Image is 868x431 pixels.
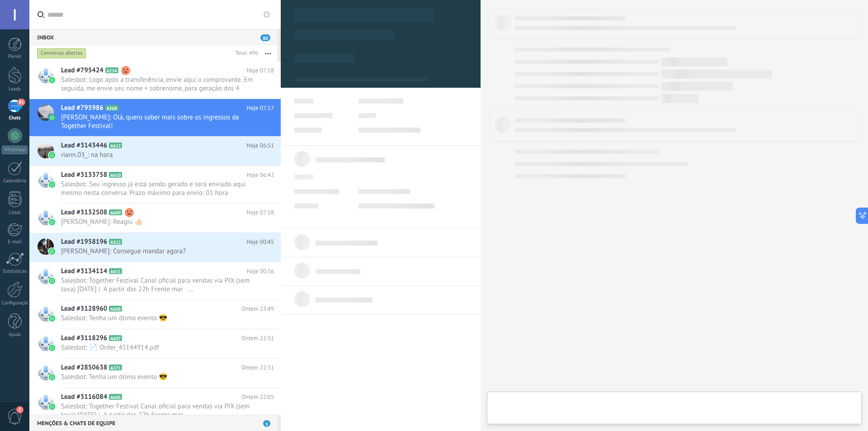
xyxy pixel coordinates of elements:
div: Listas [2,210,28,216]
span: A611 [109,268,122,274]
div: Inbox [29,29,278,45]
a: Lead #2850638 A571 Ontem 22:31 Salesbot: Tenha um ótimo evento 😎 [29,359,281,388]
span: A512 [109,239,122,245]
img: waba.svg [49,181,55,188]
span: 1 [263,420,270,427]
span: Hoje 07:18 [247,66,274,75]
span: A606 [109,394,122,400]
img: waba.svg [49,77,55,83]
img: waba.svg [49,374,55,380]
span: 80 [260,34,270,41]
span: Ontem 22:31 [241,334,274,343]
img: waba.svg [49,248,55,255]
span: Lead #3133758 [61,171,107,180]
div: E-mail [2,239,28,245]
img: waba.svg [49,403,55,410]
span: Hoje 06:51 [247,141,274,150]
span: Hoje 00:36 [247,267,274,276]
a: Lead #3132508 A609 Hoje 07:18 [PERSON_NAME]: Reagiu 👍🏻 [29,204,281,232]
span: riann.03_: na hora [61,151,257,159]
div: Configurações [2,300,28,306]
div: Painel [2,54,28,60]
a: Lead #1958196 A512 Hoje 00:45 [PERSON_NAME]: Consegue mandar agora? [29,233,281,262]
span: Salesbot: Seu ingresso já está sendo gerado e será enviado aqui mesmo nesta conversa. Prazo máxim... [61,180,257,197]
span: Hoje 00:45 [247,237,274,246]
span: Salesbot: Together Festival Canal oficial para vendas via PIX (sem taxa) [DATE] | A partir das 22... [61,402,257,419]
div: Estatísticas [2,269,28,275]
span: A610 [109,172,122,178]
span: Salesbot: Tenha um ótimo evento 😎 [61,314,257,322]
span: Ontem 22:31 [241,363,274,372]
span: A608 [109,306,122,312]
span: Salesbot: 📄 Order_45144914.pdf [61,343,257,352]
span: Salesbot: Together Festival Canal oficial para vendas via PIX (sem taxa) [DATE] | A partir das 22... [61,276,257,294]
span: Hoje 07:17 [247,104,274,113]
div: Leads [2,86,28,92]
a: Lead #3116084 A606 Ontem 22:05 Salesbot: Together Festival Canal oficial para vendas via PIX (sem... [29,388,281,425]
span: [PERSON_NAME]: Consegue mandar agora? [61,247,257,256]
span: Lead #795986 [61,104,104,113]
span: A609 [109,209,122,215]
span: 2 [16,406,24,413]
span: Salesbot: Logo após a transferência, envie aqui o comprovante. Em seguida, me envie seu nome + so... [61,76,257,93]
span: Lead #795424 [61,66,104,75]
span: [PERSON_NAME]: Reagiu 👍🏻 [61,218,257,226]
div: Chats [2,115,28,121]
div: Ajuda [2,332,28,338]
div: Calendário [2,178,28,184]
img: waba.svg [49,219,55,225]
div: Conversas abertas [37,48,86,59]
a: Lead #3143446 A612 Hoje 06:51 riann.03_: na hora [29,137,281,166]
a: Lead #795986 A368 Hoje 07:17 [PERSON_NAME]: Olá, quero saber mais sobre os ingressos da Together ... [29,99,281,136]
span: Lead #2850638 [61,363,107,372]
a: Lead #3134114 A611 Hoje 00:36 Salesbot: Together Festival Canal oficial para vendas via PIX (sem ... [29,262,281,299]
span: Lead #3118296 [61,334,107,343]
span: A368 [105,105,118,111]
img: waba.svg [49,345,55,351]
div: Total: 496 [231,49,258,58]
span: A607 [109,335,122,341]
span: Lead #3128960 [61,304,107,313]
span: Lead #3143446 [61,141,107,150]
a: Lead #3128960 A608 Ontem 23:49 Salesbot: Tenha um ótimo evento 😎 [29,300,281,329]
div: WhatsApp [2,146,28,154]
span: Lead #1958196 [61,237,107,246]
span: 81 [17,99,25,106]
span: Ontem 23:49 [241,304,274,313]
span: [PERSON_NAME]: Olá, quero saber mais sobre os ingressos da Together Festival! [61,113,257,130]
span: Ontem 22:05 [241,393,274,402]
img: waba.svg [49,278,55,284]
span: Lead #3116084 [61,393,107,402]
span: Salesbot: Tenha um ótimo evento 😎 [61,373,257,381]
span: A571 [109,365,122,370]
span: Hoje 07:18 [247,208,274,217]
span: Hoje 06:42 [247,171,274,180]
div: Menções & Chats de equipe [29,415,278,431]
a: Lead #3118296 A607 Ontem 22:31 Salesbot: 📄 Order_45144914.pdf [29,329,281,358]
span: Lead #3132508 [61,208,107,217]
img: waba.svg [49,114,55,121]
a: Lead #795424 A234 Hoje 07:18 Salesbot: Logo após a transferência, envie aqui o comprovante. Em se... [29,62,281,99]
img: waba.svg [49,315,55,322]
span: A234 [105,67,118,73]
span: A612 [109,142,122,148]
span: Lead #3134114 [61,267,107,276]
img: waba.svg [49,152,55,158]
a: Lead #3133758 A610 Hoje 06:42 Salesbot: Seu ingresso já está sendo gerado e será enviado aqui mes... [29,166,281,203]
